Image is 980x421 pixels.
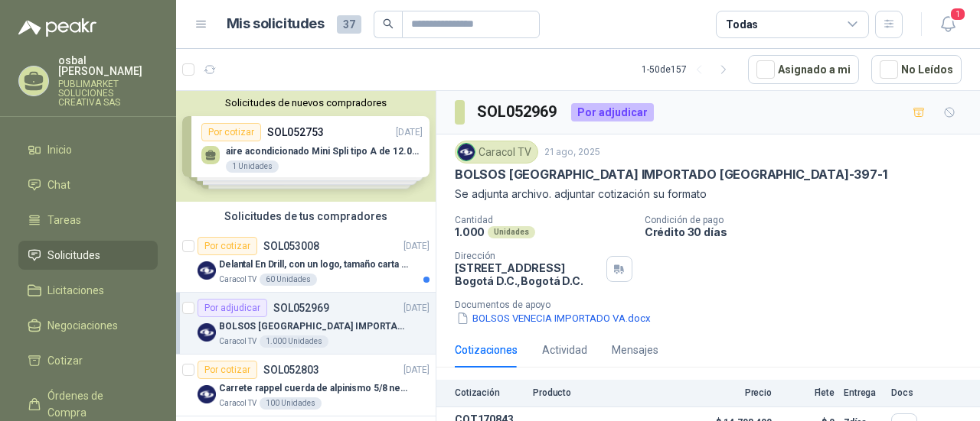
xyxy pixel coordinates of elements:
p: BOLSOS [GEOGRAPHIC_DATA] IMPORTADO [GEOGRAPHIC_DATA]-397-1 [219,319,410,334]
a: Inicio [18,135,158,164]
span: Inicio [47,141,72,158]
span: 1 [949,7,966,21]
span: Solicitudes [47,247,100,264]
h1: Mis solicitudes [227,13,325,35]
div: 1 - 50 de 157 [642,57,736,82]
p: Precio [695,387,772,398]
p: Cantidad [455,215,632,225]
div: Mensajes [612,342,658,358]
a: Cotizar [18,346,158,375]
a: Licitaciones [18,276,158,305]
p: 1.000 [455,225,485,238]
div: Por cotizar [198,361,257,379]
p: [DATE] [403,363,430,377]
div: 60 Unidades [260,274,317,286]
img: Logo peakr [18,18,96,37]
div: Por cotizar [198,237,257,255]
div: Actividad [542,342,587,358]
a: Por cotizarSOL053008[DATE] Company LogoDelantal En Drill, con un logo, tamaño carta 1 tinta (Se e... [176,231,436,293]
div: 100 Unidades [260,397,322,410]
img: Company Logo [198,385,216,403]
button: Asignado a mi [748,55,859,84]
p: [DATE] [403,301,430,316]
p: Condición de pago [645,215,974,225]
p: Documentos de apoyo [455,300,974,310]
span: Negociaciones [47,317,118,334]
p: Se adjunta archivo. adjuntar cotización su formato [455,186,962,202]
div: Unidades [488,226,535,238]
div: 1.000 Unidades [260,335,328,348]
span: Licitaciones [47,282,104,299]
a: Por cotizarSOL052803[DATE] Company LogoCarrete rappel cuerda de alpinismo 5/8 negra 16mmCaracol T... [176,355,436,416]
span: Cotizar [47,352,83,369]
p: Cotización [455,387,524,398]
p: SOL052803 [263,364,319,375]
p: [STREET_ADDRESS] Bogotá D.C. , Bogotá D.C. [455,261,600,287]
p: PUBLIMARKET SOLUCIONES CREATIVA SAS [58,79,158,107]
div: Por adjudicar [198,299,267,317]
span: Chat [47,176,70,193]
img: Company Logo [198,323,216,342]
span: 37 [337,15,361,34]
p: Delantal En Drill, con un logo, tamaño carta 1 tinta (Se envia enlacen, como referencia) [219,257,410,272]
span: Tareas [47,212,81,228]
button: 1 [934,11,962,38]
p: Docs [891,387,922,398]
p: Caracol TV [219,335,256,348]
p: SOL053008 [263,241,319,251]
p: Caracol TV [219,397,256,410]
div: Todas [726,16,758,33]
p: 21 ago, 2025 [544,145,600,160]
a: Chat [18,170,158,199]
a: Por adjudicarSOL052969[DATE] Company LogoBOLSOS [GEOGRAPHIC_DATA] IMPORTADO [GEOGRAPHIC_DATA]-397... [176,293,436,355]
span: search [383,18,394,29]
p: Flete [781,387,835,398]
div: Solicitudes de tus compradores [176,202,436,231]
p: BOLSOS [GEOGRAPHIC_DATA] IMPORTADO [GEOGRAPHIC_DATA]-397-1 [455,167,887,183]
p: Dirección [455,251,600,261]
p: Entrega [844,387,882,398]
button: BOLSOS VENECIA IMPORTADO VA.docx [455,310,652,326]
div: Por adjudicar [571,103,654,121]
a: Solicitudes [18,241,158,270]
img: Company Logo [458,144,475,160]
p: SOL052969 [273,303,329,313]
p: Crédito 30 días [645,225,974,238]
a: Tareas [18,206,158,235]
button: Solicitudes de nuevos compradores [182,97,430,108]
span: Órdenes de Compra [47,387,143,421]
p: Carrete rappel cuerda de alpinismo 5/8 negra 16mm [219,381,410,396]
img: Company Logo [198,261,216,280]
p: Caracol TV [219,274,256,286]
p: osbal [PERSON_NAME] [58,55,158,76]
a: Negociaciones [18,311,158,340]
p: Producto [533,387,686,398]
h3: SOL052969 [477,100,559,124]
button: No Leídos [871,55,962,84]
div: Cotizaciones [455,342,518,358]
div: Solicitudes de nuevos compradoresPor cotizarSOL052753[DATE] aire acondicionado Mini Spli tipo A d... [176,91,436,202]
p: [DATE] [403,239,430,254]
div: Caracol TV [455,141,538,164]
